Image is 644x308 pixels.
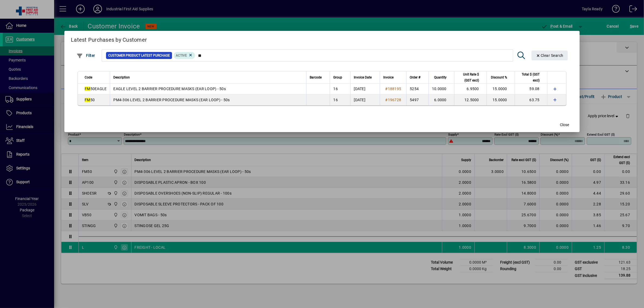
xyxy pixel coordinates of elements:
[333,87,338,91] span: 16
[388,98,401,102] span: 196728
[383,74,394,80] span: Invoice
[385,87,388,91] span: #
[388,87,401,91] span: 188195
[354,74,372,80] span: Invoice Date
[406,94,428,105] td: 5497
[536,53,563,58] span: Clear Search
[85,98,90,102] em: FM
[383,74,403,80] div: Invoice
[490,74,512,80] div: Discount %
[556,120,573,130] button: Close
[174,52,195,59] mat-chip: Product Activation Status: Active
[310,74,322,80] span: Barcode
[85,74,107,80] div: Code
[531,51,568,60] button: Clear
[113,87,226,91] span: EAGLE LEVEL 2 BARRIER PROCEDURE MASKS (EAR LOOP) - 50s
[310,74,326,80] div: Barcode
[515,94,547,105] td: 63.75
[518,71,544,83] div: Total $ (GST excl)
[85,74,92,80] span: Code
[515,84,547,94] td: 59.08
[176,54,187,57] span: Active
[85,87,107,91] span: 50EAGLE
[487,84,515,94] td: 15.0000
[406,84,428,94] td: 5254
[333,74,347,80] div: Group
[560,122,569,128] span: Close
[410,74,425,80] div: Order #
[113,98,230,102] span: PM4-306 LEVEL 2 BARRIER PROCEDURE MASKS (EAR LOOP) - 50s
[75,51,97,60] button: Filter
[491,74,507,80] span: Discount %
[77,53,95,58] span: Filter
[113,74,130,80] span: Description
[383,97,403,103] a: #196728
[454,84,487,94] td: 6.9500
[518,71,540,83] span: Total $ (GST excl)
[108,53,170,58] span: Customer Product Latest Purchase
[428,94,454,105] td: 6.0000
[350,94,380,105] td: [DATE]
[434,74,447,80] span: Quantity
[458,71,484,83] div: Unit Rate $ (GST excl)
[333,98,338,102] span: 16
[354,74,377,80] div: Invoice Date
[454,94,487,105] td: 12.5000
[64,31,580,47] h2: Latest Purchases by Customer
[487,94,515,105] td: 15.0000
[385,98,388,102] span: #
[85,98,95,102] span: 50
[383,86,403,92] a: #188195
[113,74,303,80] div: Description
[85,87,90,91] em: FM
[458,71,479,83] span: Unit Rate $ (GST excl)
[428,84,454,94] td: 10.0000
[410,74,420,80] span: Order #
[432,74,451,80] div: Quantity
[350,84,380,94] td: [DATE]
[333,74,342,80] span: Group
